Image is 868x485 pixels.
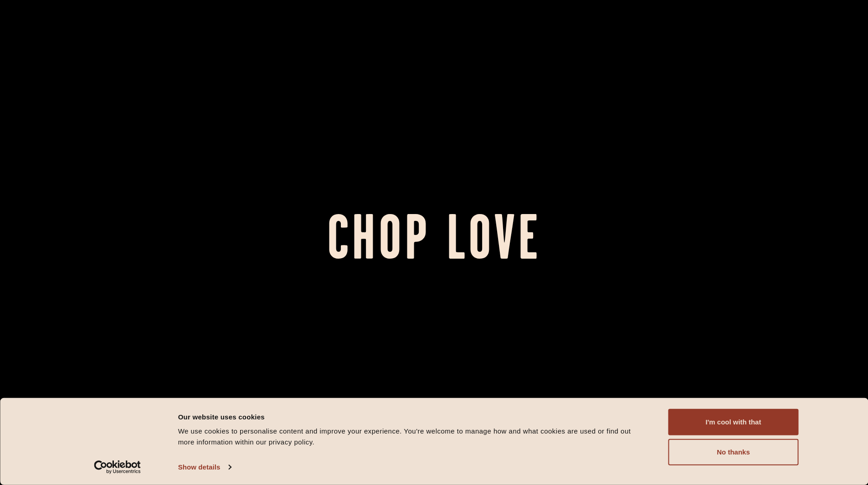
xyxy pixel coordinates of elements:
div: Our website uses cookies [178,411,648,422]
div: We use cookies to personalise content and improve your experience. You're welcome to manage how a... [178,426,648,448]
button: No thanks [668,439,799,465]
a: Show details [178,460,231,474]
button: I'm cool with that [668,409,799,435]
a: Usercentrics Cookiebot - opens in a new window [77,460,157,474]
